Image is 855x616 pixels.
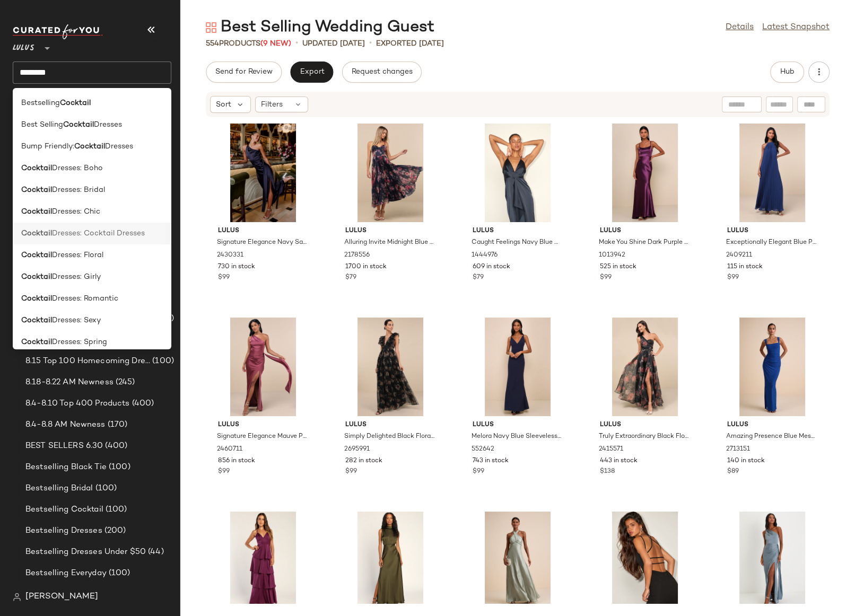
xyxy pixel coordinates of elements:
[206,17,434,38] div: Best Selling Wedding Guest
[599,445,623,454] span: 2415571
[103,440,127,452] span: (400)
[726,251,752,260] span: 2409211
[591,512,699,610] img: 2686511_02_fullbody_2025-07-03.jpg
[299,68,324,76] span: Export
[21,315,52,326] b: Cocktail
[218,467,230,477] span: $99
[114,376,135,389] span: (245)
[345,456,382,466] span: 282 in stock
[599,432,689,442] span: Truly Extraordinary Black Floral Organza One-Shoulder Maxi Dress
[25,419,106,431] span: 8.4-8.8 AM Newness
[21,228,52,239] b: Cocktail
[726,21,754,34] a: Details
[600,262,636,272] span: 525 in stock
[13,593,21,601] img: svg%3e
[345,467,357,477] span: $99
[472,251,498,260] span: 1444976
[13,24,103,39] img: cfy_white_logo.C9jOOHJF.svg
[473,420,563,430] span: Lulus
[218,456,255,466] span: 856 in stock
[218,226,308,236] span: Lulus
[13,36,34,55] span: Lulus
[591,318,699,416] img: 11863801_2415571.jpg
[472,445,494,454] span: 552642
[727,226,817,236] span: Lulus
[719,124,826,222] img: 11828101_2409211.jpg
[215,68,273,76] span: Send for Review
[52,337,107,348] span: Dresses: Spring
[472,238,562,248] span: Caught Feelings Navy Blue Satin Ruffled Midi Dress
[342,61,422,83] button: Request changes
[337,318,444,416] img: 2695991_01_hero.jpg
[130,398,154,410] span: (400)
[473,467,484,477] span: $99
[780,68,795,76] span: Hub
[25,355,150,367] span: 8.15 Top 100 Homecoming Dresses
[726,445,750,454] span: 2713151
[206,61,282,83] button: Send for Review
[345,226,435,236] span: Lulus
[217,432,307,442] span: Signature Elegance Mauve Purple Satin One-Shoulder Maxi Dress
[52,228,145,239] span: Dresses: Cocktail Dresses
[21,293,52,304] b: Cocktail
[217,445,242,454] span: 2460711
[600,273,612,283] span: $99
[21,250,52,261] b: Cocktail
[337,124,444,222] img: 12723501_2178556.jpg
[770,61,804,83] button: Hub
[21,98,60,109] span: Bestselling
[21,184,52,196] b: Cocktail
[344,445,370,454] span: 2695991
[107,567,130,579] span: (100)
[25,525,102,537] span: Bestselling Dresses
[295,37,298,50] span: •
[146,546,164,558] span: (44)
[52,271,101,283] span: Dresses: Girly
[107,461,130,473] span: (100)
[63,119,94,130] b: Cocktail
[94,119,122,130] span: Dresses
[93,482,117,495] span: (100)
[345,420,435,430] span: Lulus
[21,337,52,348] b: Cocktail
[52,163,103,174] span: Dresses: Boho
[376,38,444,49] p: Exported [DATE]
[21,163,52,174] b: Cocktail
[21,141,74,152] span: Bump Friendly:
[218,420,308,430] span: Lulus
[218,262,255,272] span: 730 in stock
[726,238,816,248] span: Exceptionally Elegant Blue Pleated Chiffon Maxi Dress
[52,250,103,261] span: Dresses: Floral
[719,512,826,610] img: 10801221_2200376.jpg
[25,461,107,473] span: Bestselling Black Tie
[600,226,690,236] span: Lulus
[60,98,91,109] b: Cocktail
[25,440,103,452] span: BEST SELLERS 6.30
[344,432,434,442] span: Simply Delighted Black Floral Mesh Ruffled Backless Maxi Dress
[599,238,689,248] span: Make You Shine Dark Purple Satin Mermaid Maxi Dress
[74,141,105,152] b: Cocktail
[25,546,146,558] span: Bestselling Dresses Under $50
[727,456,765,466] span: 140 in stock
[473,456,509,466] span: 743 in stock
[762,21,830,34] a: Latest Snapshot
[473,273,484,283] span: $79
[210,124,317,222] img: 12991501_2430331.jpg
[25,504,103,516] span: Bestselling Cocktail
[103,504,127,516] span: (100)
[21,271,52,283] b: Cocktail
[600,456,638,466] span: 443 in stock
[52,293,118,304] span: Dresses: Romantic
[472,432,562,442] span: Melora Navy Blue Sleeveless Maxi Dress
[464,512,571,610] img: 2703711_02_front_2025-07-28.jpg
[217,238,307,248] span: Signature Elegance Navy Satin One-Shoulder Maxi Dress
[600,420,690,430] span: Lulus
[52,315,101,326] span: Dresses: Sexy
[25,482,93,495] span: Bestselling Bridal
[218,273,230,283] span: $99
[260,40,291,48] span: (9 New)
[25,398,130,410] span: 8.4-8.10 Top 400 Products
[210,512,317,610] img: 9449921_1908216.jpg
[25,376,114,389] span: 8.18-8.22 AM Newness
[345,273,356,283] span: $79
